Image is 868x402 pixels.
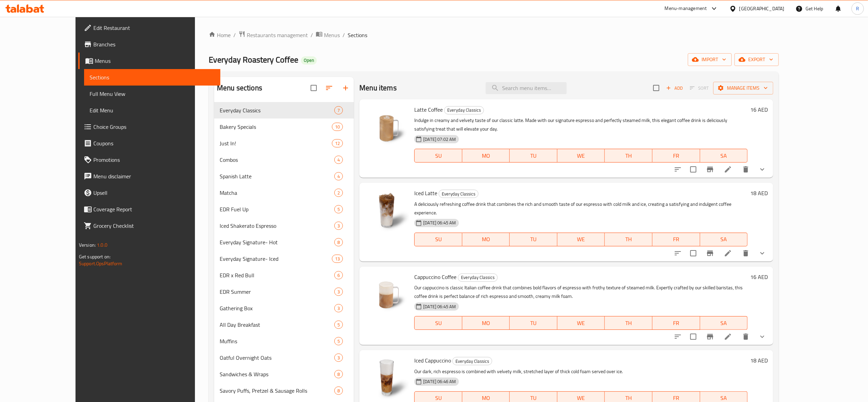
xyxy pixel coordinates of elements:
a: Restaurants management [239,31,308,40]
div: Oatful Overnight Oats3 [214,349,354,366]
div: Gathering Box [220,304,334,312]
a: Sections [84,69,220,86]
span: 2 [335,190,343,196]
span: 4 [335,173,343,180]
span: Manage items [719,84,768,92]
div: Combos [220,156,334,164]
button: SU [414,149,462,163]
span: [DATE] 06:45 AM [420,220,459,226]
span: Edit Restaurant [93,24,215,32]
svg: Show Choices [758,249,766,257]
span: EDR Summer [220,288,334,296]
a: Support.OpsPlatform [79,259,123,268]
div: Open [301,56,317,65]
div: items [334,222,343,230]
span: Coverage Report [93,205,215,213]
button: SA [700,233,748,246]
li: / [343,31,345,39]
span: Sort sections [321,80,337,96]
span: Choice Groups [93,123,215,131]
button: TH [605,316,652,330]
div: Everyday Classics [458,273,498,282]
button: FR [652,149,700,163]
a: Edit menu item [724,249,732,257]
a: Promotions [78,152,220,168]
span: Everyday Signature- Hot [220,238,334,246]
div: [GEOGRAPHIC_DATA] [739,5,785,12]
span: Everyday Signature- Iced [220,255,332,263]
img: Iced Cappuccino [365,356,409,400]
h2: Menu items [359,83,397,93]
span: Iced Latte [414,188,437,198]
span: Add item [663,83,685,93]
span: 3 [335,355,343,361]
h6: 18 AED [750,356,768,365]
span: 5 [335,322,343,328]
h6: 16 AED [750,272,768,282]
div: All Day Breakfast [220,321,334,329]
button: show more [754,161,771,178]
div: Everyday Classics [439,190,478,198]
span: 7 [335,107,343,114]
nav: breadcrumb [209,31,779,40]
div: items [334,271,343,279]
span: SU [417,318,459,328]
img: Iced Latte [365,188,409,232]
button: FR [652,316,700,330]
span: 8 [335,388,343,394]
span: Savory Puffs, Pretzel & Sausage Rolls [220,387,334,395]
span: TU [512,151,555,161]
div: items [334,387,343,395]
button: WE [557,149,605,163]
div: Spanish Latte4 [214,168,354,185]
span: [DATE] 06:46 AM [420,378,459,385]
div: Combos4 [214,152,354,168]
span: Everyday Classics [220,106,334,114]
div: Menu-management [665,4,707,13]
a: Menus [78,53,220,69]
div: Everyday Classics7 [214,102,354,119]
button: FR [652,233,700,246]
p: Indulge in creamy and velvety taste of our classic latte. Made with our signature espresso and pe... [414,116,748,133]
span: Menu disclaimer [93,172,215,180]
div: Everyday Signature- Iced13 [214,250,354,267]
span: FR [655,234,697,244]
div: items [334,205,343,213]
a: Coverage Report [78,201,220,217]
h2: Menu sections [217,83,262,93]
a: Grocery Checklist [78,217,220,234]
span: 8 [335,239,343,246]
span: Sections [90,73,215,81]
span: TU [512,318,555,328]
span: 6 [335,272,343,279]
span: SU [417,151,459,161]
div: items [334,172,343,180]
button: TU [510,316,557,330]
span: Everyday Classics [453,357,492,365]
h6: 18 AED [750,188,768,198]
a: Upsell [78,185,220,201]
span: Bakery Specials [220,123,332,131]
div: items [334,156,343,164]
span: TU [512,234,555,244]
svg: Show Choices [758,333,766,341]
div: Oatful Overnight Oats [220,354,334,362]
span: 10 [332,124,343,130]
span: 3 [335,305,343,312]
button: delete [738,328,754,345]
span: FR [655,318,697,328]
a: Choice Groups [78,119,220,135]
button: sort-choices [670,161,686,178]
span: Select to update [686,246,701,260]
span: EDR x Red Bull [220,271,334,279]
div: Just In!12 [214,135,354,152]
span: Edit Menu [90,106,215,114]
div: EDR Summer3 [214,283,354,300]
button: show more [754,245,771,261]
div: Muffins [220,337,334,345]
span: Everyday Classics [444,106,484,114]
button: SA [700,316,748,330]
